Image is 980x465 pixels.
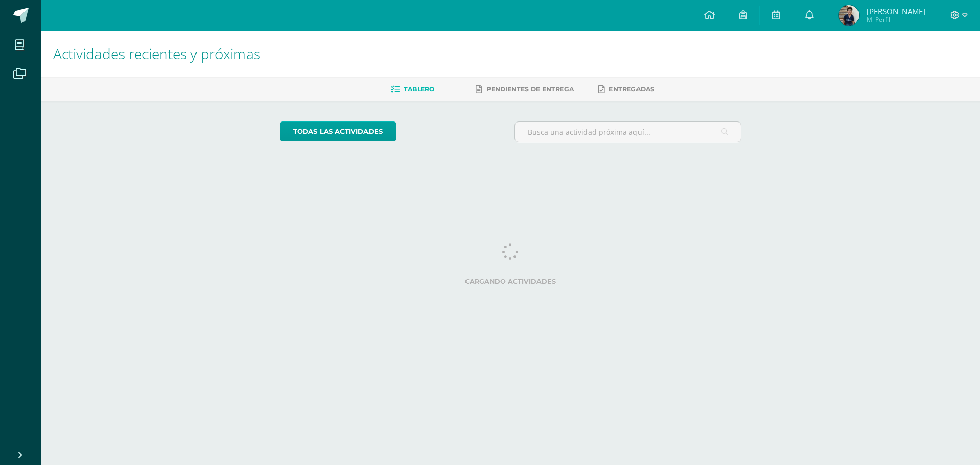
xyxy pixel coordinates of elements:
label: Cargando actividades [280,278,742,285]
span: [PERSON_NAME] [867,6,925,16]
span: Entregadas [609,85,654,93]
span: Tablero [404,85,434,93]
a: Entregadas [598,81,654,97]
a: todas las Actividades [280,121,396,141]
img: 1535c0312ae203c30d44d59aa01203f9.png [839,5,859,26]
span: Actividades recientes y próximas [53,44,260,63]
a: Tablero [391,81,434,97]
span: Pendientes de entrega [486,85,574,93]
input: Busca una actividad próxima aquí... [515,122,741,142]
span: Mi Perfil [867,15,925,24]
a: Pendientes de entrega [476,81,574,97]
